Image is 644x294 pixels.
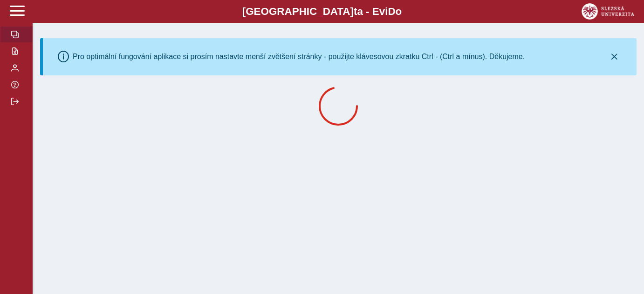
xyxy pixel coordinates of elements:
[28,6,616,18] b: [GEOGRAPHIC_DATA] a - Evi
[388,6,395,17] span: D
[354,6,357,17] span: t
[396,6,402,17] span: o
[73,53,525,61] div: Pro optimální fungování aplikace si prosím nastavte menší zvětšení stránky - použijte klávesovou ...
[582,3,634,20] img: logo_web_su.png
